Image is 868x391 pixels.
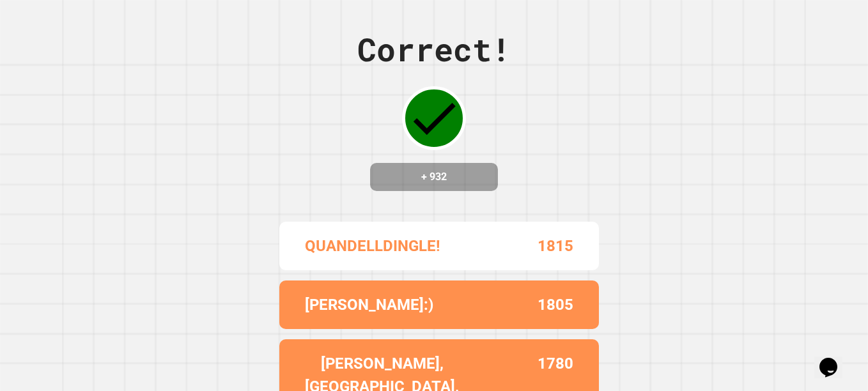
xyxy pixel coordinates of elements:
p: [PERSON_NAME]:) [305,293,433,316]
iframe: chat widget [814,340,855,378]
p: 1805 [538,293,573,316]
p: QUANDELLDINGLE! [305,234,440,257]
p: 1815 [538,234,573,257]
h4: + 932 [383,169,485,185]
div: Correct! [357,26,511,73]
